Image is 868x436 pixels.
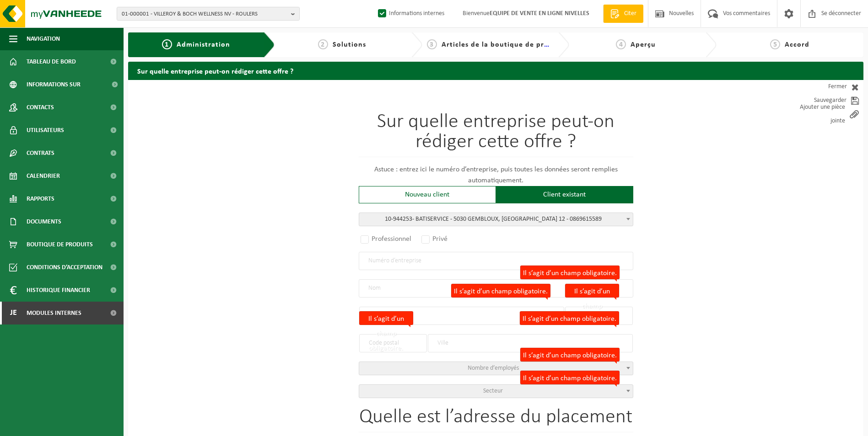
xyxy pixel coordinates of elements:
[318,39,328,49] span: 2
[9,302,17,324] span: Je
[177,41,230,48] span: Administration
[27,27,60,50] span: Navigation
[565,284,619,298] label: Il s’agit d’un champ obligatoire.
[781,94,863,107] a: Sauvegarder
[496,186,633,203] div: Client existant
[27,187,54,210] span: Rapports
[359,252,633,270] input: Numéro d’entreprise
[27,119,64,142] span: Utilisateurs
[27,50,76,73] span: Tableau de bord
[27,279,90,302] span: Historique financier
[162,39,172,49] span: 1
[520,311,619,325] label: Il s’agit d’un champ obligatoire.
[616,39,626,49] span: 4
[27,165,60,187] span: Calendrier
[490,10,589,17] strong: EQUIPE DE VENTE EN LIGNE NIVELLES
[135,39,257,50] a: 1Administration
[451,284,550,298] label: Il s’agit d’un champ obligatoire.
[376,7,444,21] label: Informations internes
[427,39,551,50] a: 3Articles de la boutique de produits
[468,365,519,372] span: Nombre d’employés
[27,210,61,233] span: Documents
[428,334,633,352] input: Ville
[359,112,633,157] h1: Sur quelle entreprise peut-on rédiger cette offre ?
[359,186,496,203] div: Nouveau client
[781,80,863,94] a: Fermer
[359,213,633,226] span: <span class="highlight"><span class="highlight">10-944253</span></span> - BATISERVICE - 5030 GEMB...
[781,107,863,121] a: Ajouter une pièce jointe
[128,62,863,80] h2: Sur quelle entreprise peut-on rédiger cette offre ?
[786,101,845,128] font: Ajouter une pièce jointe
[122,7,287,21] span: 01-000001 - VILLEROY & BOCH WELLNESS NV - ROULERS
[785,41,809,48] span: Accord
[359,311,413,325] label: Il s’agit d’un champ obligatoire.
[463,10,589,17] font: Bienvenue
[27,302,81,324] span: Modules internes
[420,233,450,245] label: Privé
[385,216,412,223] span: 10-944253
[603,5,643,23] a: Citer
[359,233,414,245] label: Professionnel
[359,307,564,325] input: Rue
[333,41,366,48] span: Solutions
[359,213,633,226] span: <span class="highlight"><span class="highlight">10-944253</span></span> - BATISERVICE - 5030 GEMB...
[483,388,503,394] span: Secteur
[770,39,780,49] span: 5
[622,9,639,18] span: Citer
[520,266,620,279] label: Il s’agit d’un champ obligatoire.
[280,39,404,50] a: 2Solutions
[631,41,656,48] span: Aperçu
[27,142,54,165] span: Contrats
[27,233,93,256] span: Boutique de produits
[574,39,698,50] a: 4Aperçu
[27,96,54,119] span: Contacts
[359,334,427,352] input: Code postal
[442,41,566,48] span: Articles de la boutique de produits
[359,279,633,298] input: Nom
[27,73,106,96] span: Informations sur l’entreprise
[117,7,300,21] button: 01-000001 - VILLEROY & BOCH WELLNESS NV - ROULERS
[359,407,633,432] h1: Quelle est l’adresse du placement
[814,94,846,107] font: Sauvegarder
[520,371,620,384] label: Il s’agit d’un champ obligatoire.
[828,80,847,94] font: Fermer
[520,348,620,362] label: Il s’agit d’un champ obligatoire.
[721,39,859,50] a: 5Accord
[27,256,102,279] span: Conditions d’acceptation
[359,164,633,186] p: Astuce : entrez ici le numéro d’entreprise, puis toutes les données seront remplies automatiquement.
[427,39,437,49] span: 3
